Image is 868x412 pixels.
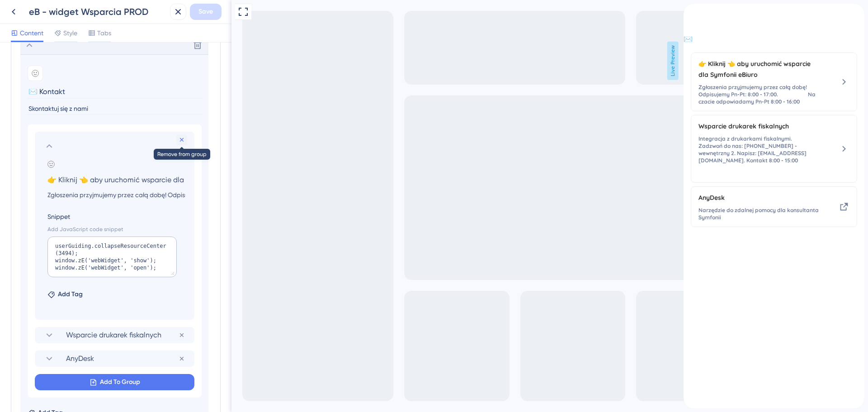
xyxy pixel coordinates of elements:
[28,103,203,115] input: Description
[34,9,42,12] div: 3
[47,289,83,300] button: Add Tag
[15,189,121,199] span: AnyDesk
[97,28,111,38] span: Tabs
[47,226,185,233] div: Add JavaScript code snippet
[40,173,193,186] input: Header
[15,132,136,161] span: Integracja z drukarkami fiskalnymi. Zadzwoń do nas: [PHONE_NUMBER] - wewnętrzny 2. Napisz: [EMAIL...
[15,55,136,76] span: 👉 Kliknij 👈 aby uruchomić wsparcie dla Symfonii eBiuro
[198,6,213,17] span: Save
[15,117,136,173] div: Wsparcie drukarek fiskalnych
[66,353,179,364] span: AnyDesk
[190,4,222,20] button: Save
[66,330,179,341] span: Wsparcie drukarek fiskalnych
[15,80,136,102] span: Zgłoszenia przyjmujemy przez całą dobę! Odpisujemy Pn-Pt: 8:00 - 17:00. Na czacie odpowiadamy Pn-...
[29,5,166,18] div: eB - widget Wsparcia PROD
[35,350,194,367] div: AnyDesk
[436,42,447,80] span: Live Preview
[32,166,59,173] span: 8:00 - 15:00
[63,28,77,38] span: Style
[20,28,43,38] span: Content
[40,189,193,200] input: Description
[15,166,28,173] span: Pn-Pt
[15,117,105,128] span: Wsparcie drukarek fiskalnych
[100,377,140,388] span: Add To Group
[15,55,136,102] div: 👉 Kliknij 👈 aby uruchomić wsparcie dla Symfonii eBiuro
[35,327,194,343] div: Wsparcie drukarek fiskalnych
[47,237,177,277] textarea: userGuiding.collapseResourceCenter(3494); window.zE('webWidget', 'show'); window.zE('webWidget', ...
[58,289,83,300] span: Add Tag
[35,374,194,390] button: Add To Group
[47,211,185,222] label: Snippet
[15,189,136,218] div: AnyDesk
[15,203,136,218] span: Narzędzie do zdalnej pomocy dla konsultanta Symfonii
[28,85,203,99] input: Header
